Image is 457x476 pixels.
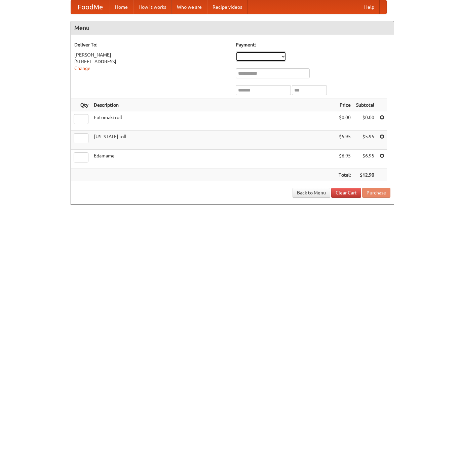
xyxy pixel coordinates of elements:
a: FoodMe [71,0,110,14]
a: Back to Menu [293,188,330,198]
td: Futomaki roll [91,111,336,131]
h4: Menu [71,21,394,35]
td: $0.00 [353,111,377,131]
div: [STREET_ADDRESS] [74,58,229,65]
td: [US_STATE] roll [91,131,336,150]
a: Change [74,66,90,71]
button: Purchase [362,188,390,198]
div: [PERSON_NAME] [74,51,229,58]
td: $0.00 [336,111,353,131]
a: Home [110,0,133,14]
td: $6.95 [353,150,377,169]
a: Clear Cart [331,188,361,198]
th: Total: [336,169,353,181]
a: How it works [133,0,172,14]
a: Help [359,0,380,14]
h5: Deliver To: [74,41,229,48]
th: $12.90 [353,169,377,181]
td: $5.95 [336,131,353,150]
td: $5.95 [353,131,377,150]
th: Subtotal [353,99,377,111]
td: $6.95 [336,150,353,169]
td: Edamame [91,150,336,169]
th: Qty [71,99,91,111]
h5: Payment: [236,41,390,48]
a: Recipe videos [207,0,247,14]
th: Price [336,99,353,111]
th: Description [91,99,336,111]
a: Who we are [172,0,207,14]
